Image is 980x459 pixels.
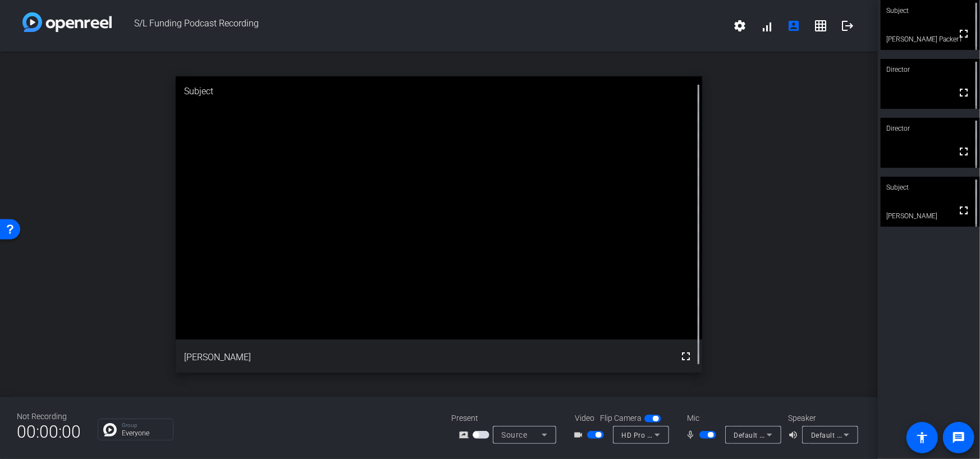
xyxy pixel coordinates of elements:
mat-icon: screen_share_outline [459,428,473,442]
mat-icon: volume_up [788,428,802,442]
mat-icon: account_box [787,19,800,33]
div: Mic [676,412,788,424]
span: Video [575,412,594,424]
span: 00:00:00 [17,418,81,446]
div: Director [881,59,980,80]
mat-icon: settings [733,19,747,33]
p: Group [122,423,167,428]
div: Subject [176,76,702,107]
mat-icon: accessibility [915,431,929,444]
span: S/L Funding Podcast Recording [112,12,726,39]
div: Director [881,118,980,139]
div: Speaker [788,412,855,424]
span: Default - Microphone (Yeti Stereo Microphone) (046d:0ab7) [734,430,928,439]
p: Everyone [122,430,167,437]
mat-icon: grid_on [814,19,827,33]
mat-icon: fullscreen [957,27,970,40]
mat-icon: videocam_outline [574,428,587,442]
span: HD Pro Webcam C920 (046d:0892) [622,430,738,439]
img: Chat Icon [103,423,117,437]
mat-icon: fullscreen [957,145,970,158]
button: signal_cellular_alt [753,12,780,39]
div: Present [451,412,564,424]
mat-icon: fullscreen [679,350,693,363]
span: Source [502,430,528,439]
mat-icon: message [952,431,965,444]
img: white-gradient.svg [22,12,112,32]
div: Not Recording [17,411,81,423]
mat-icon: mic_none [686,428,699,442]
span: Flip Camera [600,412,642,424]
div: Subject [881,177,980,198]
mat-icon: fullscreen [957,86,970,99]
mat-icon: fullscreen [957,204,970,217]
mat-icon: logout [841,19,854,33]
